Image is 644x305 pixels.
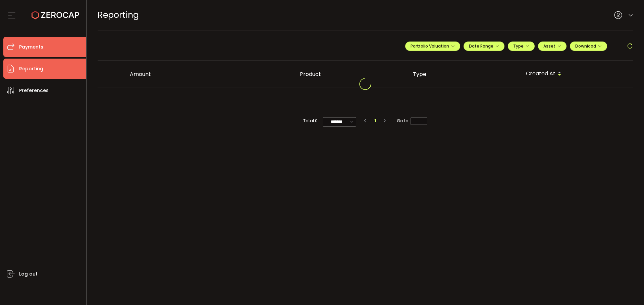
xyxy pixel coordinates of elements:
[19,269,38,279] span: Log out
[19,64,43,74] span: Reporting
[19,86,49,95] span: Preferences
[508,42,535,51] button: Type
[411,43,455,49] span: Portfolio Valuation
[538,42,567,51] button: Asset
[303,117,318,125] span: Total 0
[543,43,555,49] span: Asset
[464,42,504,51] button: Date Range
[371,117,379,125] li: 1
[397,117,427,125] span: Go to
[570,42,607,51] button: Download
[575,43,602,49] span: Download
[513,43,529,49] span: Type
[405,42,460,51] button: Portfolio Valuation
[19,42,43,52] span: Payments
[98,9,139,21] span: Reporting
[469,43,499,49] span: Date Range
